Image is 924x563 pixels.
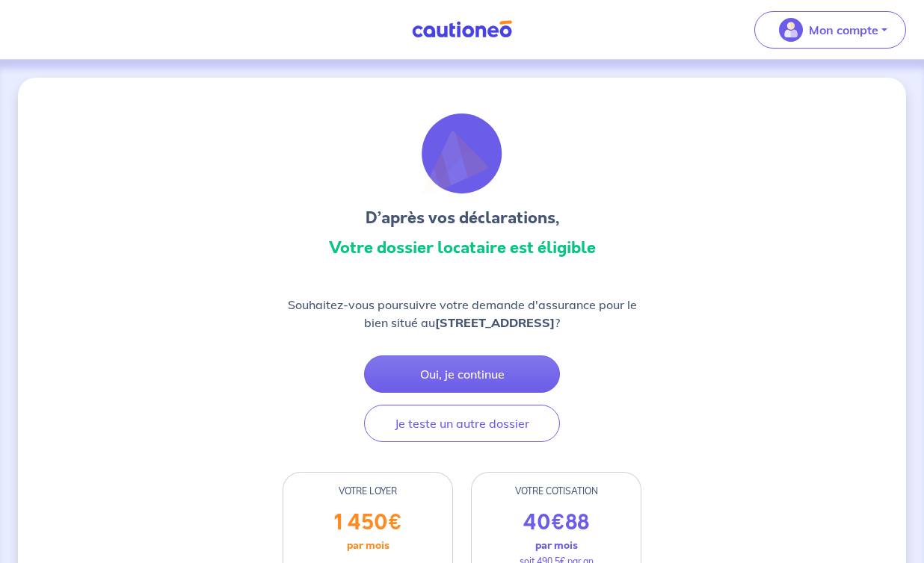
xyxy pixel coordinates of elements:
[551,508,565,538] span: €
[283,206,641,230] h3: D’après vos déclarations,
[435,315,555,330] strong: [STREET_ADDRESS]
[754,11,906,49] button: illu_account_valid_menu.svgMon compte
[535,535,578,555] p: par mois
[565,508,589,538] span: 88
[364,405,560,442] button: Je teste un autre dossier
[422,113,502,194] img: illu_congratulation.svg
[283,485,452,498] div: VOTRE LOYER
[283,296,641,332] p: Souhaitez-vous poursuivre votre demande d'assurance pour le bien situé au ?
[364,355,560,393] button: Oui, je continue
[523,510,589,535] p: 40
[779,18,803,42] img: illu_account_valid_menu.svg
[347,535,389,555] p: par mois
[809,21,878,39] p: Mon compte
[406,20,518,39] img: Cautioneo
[283,236,641,260] h3: Votre dossier locataire est éligible
[334,510,402,535] p: 1 450 €
[472,485,641,498] div: VOTRE COTISATION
